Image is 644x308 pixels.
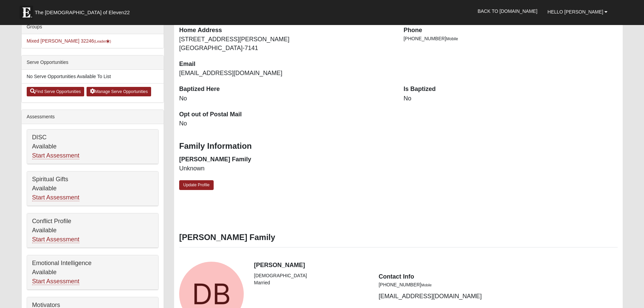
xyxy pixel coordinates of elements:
dd: Unknown [179,164,393,173]
a: Start Assessment [32,152,79,159]
small: Mobile [421,283,432,287]
dt: Email [179,60,393,69]
small: (Leader ) [94,39,111,43]
h4: [PERSON_NAME] [254,262,618,269]
dt: Phone [404,26,618,35]
div: Spiritual Gifts Available [27,171,158,206]
dd: [EMAIL_ADDRESS][DOMAIN_NAME] [179,69,393,78]
li: [PHONE_NUMBER] [404,35,618,42]
dd: [STREET_ADDRESS][PERSON_NAME] [GEOGRAPHIC_DATA]-7141 [179,35,393,52]
a: Manage Serve Opportunities [87,87,151,96]
a: Mixed [PERSON_NAME] 32246(Leader) [27,38,111,44]
dt: [PERSON_NAME] Family [179,155,393,164]
span: Hello [PERSON_NAME] [548,9,603,15]
div: DISC Available [27,129,158,164]
a: Hello [PERSON_NAME] [543,3,613,20]
dt: Is Baptized [404,85,618,94]
a: Start Assessment [32,194,79,201]
dd: No [179,119,393,128]
div: Serve Opportunities [22,55,164,70]
a: Update Profile [179,180,214,190]
a: Find Serve Opportunities [27,87,85,96]
dd: No [179,94,393,103]
li: [PHONE_NUMBER] [379,281,493,288]
li: No Serve Opportunities Available To List [22,70,164,84]
div: Conflict Profile Available [27,213,158,248]
a: The [DEMOGRAPHIC_DATA] of Eleven22 [16,2,151,19]
img: Eleven22 logo [20,6,33,19]
strong: Contact Info [379,273,414,280]
span: The [DEMOGRAPHIC_DATA] of Eleven22 [35,9,130,16]
dd: No [404,94,618,103]
div: Emotional Intelligence Available [27,255,158,290]
li: [DEMOGRAPHIC_DATA] [254,272,368,279]
dt: Home Address [179,26,393,35]
h3: Family Information [179,141,618,151]
dt: Baptized Here [179,85,393,94]
div: [EMAIL_ADDRESS][DOMAIN_NAME] [374,272,498,301]
span: Mobile [446,37,458,41]
h3: [PERSON_NAME] Family [179,233,618,242]
div: Assessments [22,110,164,124]
li: Married [254,279,368,286]
a: Back to [DOMAIN_NAME] [473,3,543,20]
div: Groups [22,20,164,34]
a: Start Assessment [32,278,79,285]
a: Start Assessment [32,236,79,243]
dt: Opt out of Postal Mail [179,110,393,119]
